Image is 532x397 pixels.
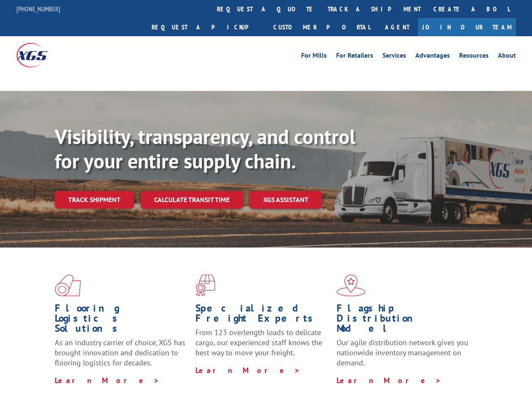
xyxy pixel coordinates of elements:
img: xgs-icon-total-supply-chain-intelligence-red [55,274,81,296]
a: Resources [459,52,489,61]
h1: Specialized Freight Experts [195,303,330,328]
a: Learn More > [337,376,441,385]
p: From 123 overlength loads to delicate cargo, our experienced staff knows the best way to move you... [195,328,330,365]
a: Request a pickup [145,18,267,36]
a: Track shipment [55,191,134,208]
span: Our agile distribution network gives you nationwide inventory management on demand. [337,338,468,368]
img: xgs-icon-flagship-distribution-model-red [337,274,366,296]
h1: Flooring Logistics Solutions [55,303,189,338]
a: [PHONE_NUMBER] [16,5,60,13]
a: Agent [377,18,418,36]
a: Learn More > [195,365,300,375]
img: xgs-icon-focused-on-flooring-red [195,274,215,296]
a: Advantages [415,52,450,61]
a: For Mills [301,52,327,61]
a: Services [382,52,406,61]
h1: Flagship Distribution Model [337,303,471,338]
a: For Retailers [336,52,373,61]
span: As an industry carrier of choice, XGS has brought innovation and dedication to flooring logistics... [55,338,185,368]
a: Customer Portal [267,18,377,36]
a: About [498,52,516,61]
a: Calculate transit time [141,191,243,209]
a: Learn More > [55,376,160,385]
a: XGS ASSISTANT [250,191,322,209]
b: Visibility, transparency, and control for your entire supply chain. [55,123,356,174]
a: Join Our Team [418,18,516,36]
